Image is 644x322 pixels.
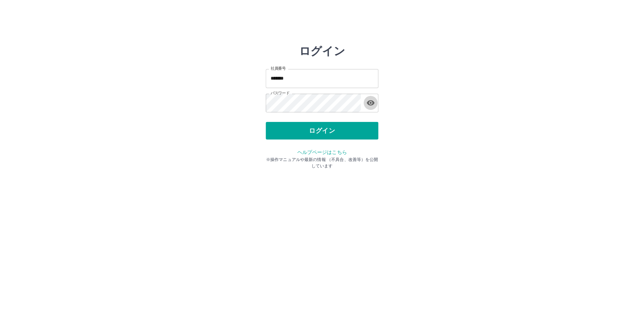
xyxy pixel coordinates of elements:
[271,91,289,96] label: パスワード
[299,44,345,58] h2: ログイン
[266,156,378,169] p: ※操作マニュアルや最新の情報 （不具合、改善等）を公開しています
[266,122,378,140] button: ログイン
[271,66,285,71] label: 社員番号
[297,149,347,155] a: ヘルプページはこちら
